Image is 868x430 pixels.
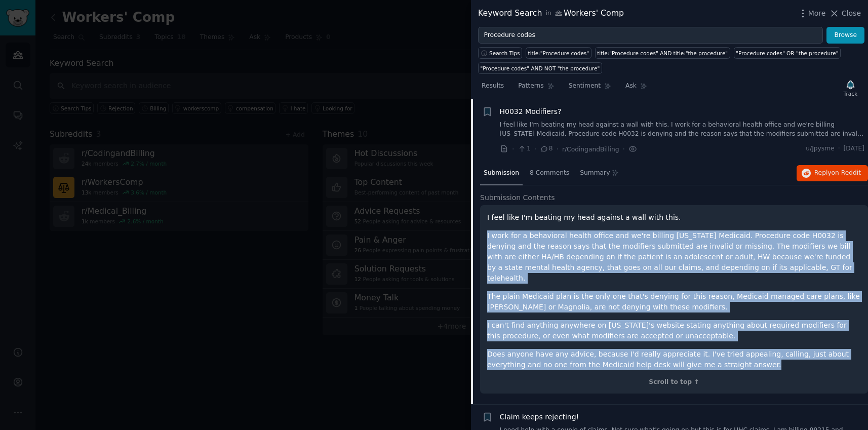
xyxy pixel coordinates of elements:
div: title:"Procedure codes" [528,50,589,57]
a: "Procedure codes" OR "the procedure" [734,47,841,59]
a: Patterns [515,78,558,99]
span: r/CodingandBilling [562,146,619,153]
div: "Procedure codes" OR "the procedure" [736,50,838,57]
div: Scroll to top ↑ [487,378,861,387]
a: "Procedure codes" AND NOT "the procedure" [478,62,602,74]
span: Submission Contents [480,192,555,203]
button: Close [829,8,861,19]
a: H0032 Modifiers? [500,106,562,117]
span: Results [482,82,504,91]
a: Claim keeps rejecting! [500,412,579,422]
p: I can't find anything anywhere on [US_STATE]'s website stating anything about required modifiers ... [487,320,861,341]
span: u/Jpysme [806,144,834,153]
a: title:"Procedure codes" AND title:"the procedure" [595,47,730,59]
span: · [557,144,559,154]
a: title:"Procedure codes" [526,47,591,59]
span: More [808,8,826,19]
input: Try a keyword related to your business [478,27,823,44]
span: · [534,144,536,154]
span: Summary [580,169,610,178]
p: I feel like I'm beating my head against a wall with this. [487,212,861,223]
span: Close [842,8,861,19]
a: Results [478,78,507,99]
div: "Procedure codes" AND NOT "the procedure" [481,65,600,72]
span: Submission [484,169,519,178]
span: [DATE] [844,144,864,153]
span: on Reddit [832,169,861,176]
button: Search Tips [478,47,522,59]
div: Track [844,90,857,97]
span: Search Tips [489,50,520,57]
span: · [623,144,625,154]
p: The plain Medicaid plan is the only one that's denying for this reason, Medicaid managed care pla... [487,291,861,312]
p: I work for a behavioral health office and we're billing [US_STATE] Medicaid. Procedure code H0032... [487,230,861,284]
div: title:"Procedure codes" AND title:"the procedure" [597,50,728,57]
button: Browse [826,27,864,44]
span: · [512,144,514,154]
a: Sentiment [565,78,615,99]
button: Replyon Reddit [797,165,868,181]
span: Sentiment [569,82,601,91]
button: Track [840,77,861,99]
p: Does anyone have any advice, because I'd really appreciate it. I've tried appealing, calling, jus... [487,349,861,370]
span: Patterns [518,82,543,91]
span: 1 [518,144,530,153]
span: 8 Comments [530,169,569,178]
span: Ask [625,82,637,91]
a: I feel like I'm beating my head against a wall with this. I work for a behavioral health office a... [500,121,865,138]
span: Reply [814,169,861,178]
button: More [798,8,826,19]
span: 8 [540,144,553,153]
div: Keyword Search Workers' Comp [478,7,624,20]
span: in [545,9,551,18]
a: Ask [622,78,651,99]
span: · [838,144,840,153]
